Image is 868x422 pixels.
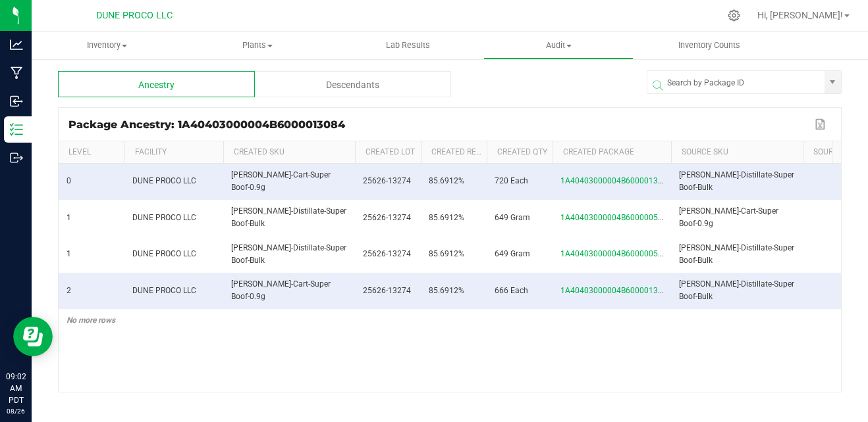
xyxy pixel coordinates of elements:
div: Ancestry [58,71,255,97]
th: Level [59,141,124,164]
span: Audit [484,39,634,51]
span: 720 Each [495,176,528,185]
a: Inventory [32,32,182,59]
span: 1A40403000004B6000005236 [560,213,672,222]
span: 2 [67,286,71,295]
div: Descendants [255,71,452,97]
button: Export to Excel [811,116,831,133]
span: [PERSON_NAME]-Distillate-Super Boof-Bulk [679,243,794,265]
span: 666 Each [495,286,528,295]
th: Created Package [553,141,671,164]
span: 85.6912% [429,286,464,295]
a: Lab Results [333,32,483,59]
span: [PERSON_NAME]-Distillate-Super Boof-Bulk [679,279,794,301]
span: [PERSON_NAME]-Cart-Super Boof-0.9g [231,170,331,192]
span: [PERSON_NAME]-Distillate-Super Boof-Bulk [231,243,346,265]
span: 85.6912% [429,213,464,222]
span: 1A40403000004B6000013084 [560,176,672,185]
inline-svg: Outbound [10,151,23,164]
p: 08/26 [6,406,26,416]
th: Created Ref Field [421,141,487,164]
inline-svg: Inventory [10,123,23,136]
a: Audit [483,32,634,59]
a: Plants [182,32,333,59]
span: [PERSON_NAME]-Distillate-Super Boof-Bulk [679,170,794,192]
div: Manage settings [726,9,742,22]
th: Created Lot [355,141,421,164]
th: Created SKU [223,141,355,164]
span: DUNE PROCO LLC [132,176,196,185]
span: [PERSON_NAME]-Cart-Super Boof-0.9g [679,206,778,228]
span: DUNE PROCO LLC [132,213,196,222]
span: 1A40403000004B6000005236 [560,249,672,258]
iframe: Resource center [13,317,53,356]
span: Plants [183,39,333,51]
span: 649 Gram [495,213,530,222]
th: Created Qty [487,141,553,164]
span: 85.6912% [429,249,464,258]
th: Source SKU [671,141,803,164]
p: 09:02 AM PDT [6,371,26,406]
span: Lab Results [368,39,448,51]
a: Inventory Counts [634,32,784,59]
div: Package Ancestry: 1A40403000004B6000013084 [68,118,811,131]
span: 85.6912% [429,176,464,185]
span: Inventory [32,39,182,51]
span: DUNE PROCO LLC [132,286,196,295]
span: 0 [67,176,71,185]
span: 25626-13274 [363,286,411,295]
span: 1 [67,213,71,222]
inline-svg: Inbound [10,95,23,108]
span: 649 Gram [495,249,530,258]
span: 1 [67,249,71,258]
inline-svg: Analytics [10,38,23,51]
span: 1A40403000004B6000013083 [560,286,672,295]
input: Search by Package ID [647,71,825,95]
span: 25626-13274 [363,176,411,185]
span: Hi, [PERSON_NAME]! [757,10,843,20]
inline-svg: Manufacturing [10,66,23,80]
span: [PERSON_NAME]-Cart-Super Boof-0.9g [231,279,331,301]
span: [PERSON_NAME]-Distillate-Super Boof-Bulk [231,206,346,228]
span: 25626-13274 [363,213,411,222]
th: Facility [124,141,223,164]
span: DUNE PROCO LLC [96,10,173,21]
span: 25626-13274 [363,249,411,258]
span: Inventory Counts [661,39,758,51]
span: No more rows [67,316,115,325]
span: DUNE PROCO LLC [132,249,196,258]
